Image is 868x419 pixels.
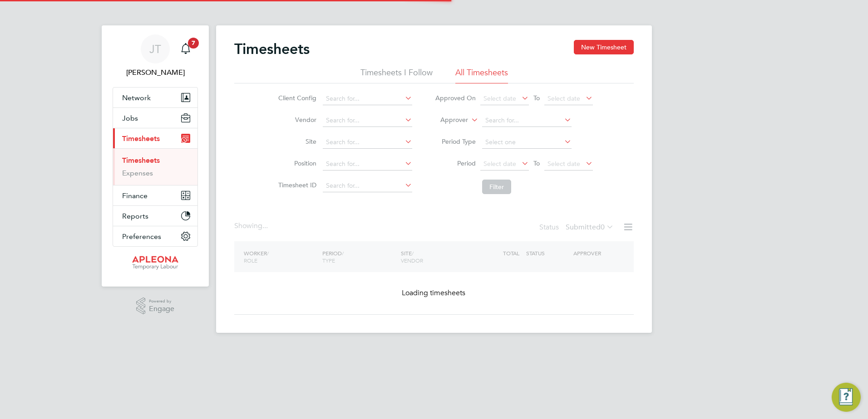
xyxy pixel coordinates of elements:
span: Select date [547,94,580,102]
button: Network [113,88,197,107]
span: Jobs [122,114,138,122]
label: Site [276,137,316,146]
input: Search for... [323,180,412,192]
a: Go to home page [113,256,198,270]
button: New Timesheet [574,40,634,54]
label: Submitted [566,223,614,232]
input: Search for... [323,136,412,149]
span: 7 [188,38,199,49]
label: Period Type [435,137,476,146]
li: Timesheets I Follow [360,67,433,83]
button: Preferences [113,226,197,246]
li: All Timesheets [455,67,508,83]
input: Search for... [323,158,412,171]
button: Engage Resource Center [832,383,861,412]
span: Powered by [149,297,174,305]
button: Timesheets [113,128,197,148]
label: Period [435,159,476,167]
span: Reports [122,212,148,220]
label: Position [276,159,316,167]
span: Timesheets [122,134,160,143]
button: Finance [113,185,197,205]
span: To [531,92,542,104]
label: Approver [427,116,468,125]
span: Engage [149,305,174,313]
nav: Main navigation [102,25,209,287]
div: Showing [234,221,270,231]
label: Vendor [276,116,316,124]
div: Status [539,221,616,234]
img: apleona-logo-retina.png [132,256,178,270]
div: Timesheets [113,148,197,185]
label: Approved On [435,94,476,102]
span: JT [149,43,161,55]
span: To [531,157,542,169]
button: Filter [482,180,511,194]
button: Reports [113,206,197,226]
a: 7 [177,34,195,63]
a: Timesheets [122,156,160,165]
span: Select date [547,160,580,168]
a: Expenses [122,169,153,177]
label: Timesheet ID [276,181,316,189]
label: Client Config [276,94,316,102]
button: Jobs [113,108,197,128]
span: Julie Tante [113,67,198,78]
span: Preferences [122,232,161,241]
h2: Timesheets [234,40,310,58]
span: Network [122,93,151,102]
input: Search for... [323,114,412,127]
a: JT[PERSON_NAME] [113,34,198,78]
input: Search for... [323,93,412,105]
span: Select date [483,160,516,168]
input: Select one [482,136,572,149]
span: 0 [601,223,605,232]
span: Finance [122,191,148,200]
span: Select date [483,94,516,102]
input: Search for... [482,114,572,127]
span: ... [262,221,268,230]
a: Powered byEngage [136,297,175,315]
